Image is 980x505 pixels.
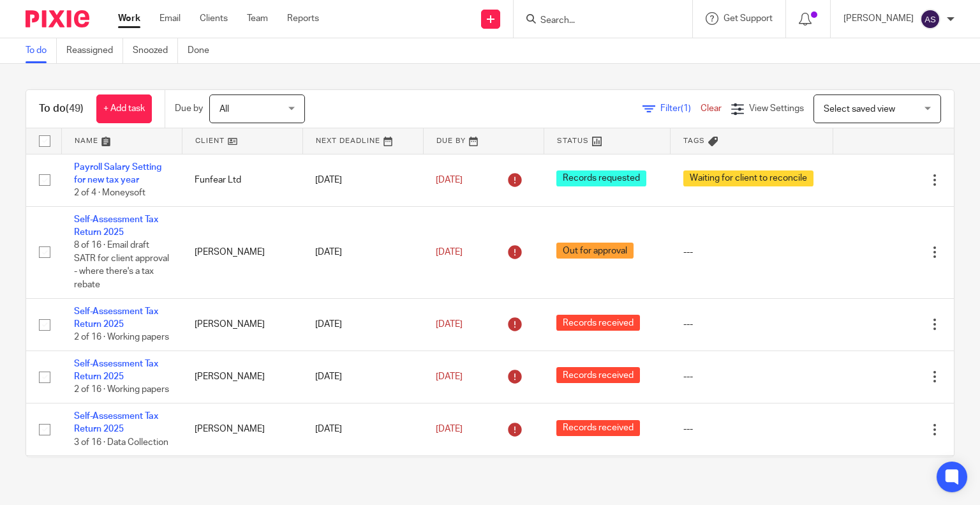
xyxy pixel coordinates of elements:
a: Work [118,12,140,25]
span: Filter [660,104,701,113]
span: Records requested [556,170,646,186]
span: Waiting for client to reconcile [683,170,813,186]
span: 2 of 16 · Working papers [74,333,169,342]
td: [PERSON_NAME] [182,403,302,456]
td: [DATE] [302,298,423,350]
span: Out for approval [556,243,634,259]
div: --- [683,423,820,435]
span: 3 of 16 · Data Collection [74,438,168,447]
a: Reports [287,12,319,25]
a: Clear [701,104,722,113]
span: 2 of 16 · Working papers [74,386,169,395]
img: svg%3E [920,9,940,29]
td: [PERSON_NAME] [182,350,302,403]
div: --- [683,318,820,331]
a: Snoozed [133,38,178,63]
a: Team [247,12,268,25]
td: [PERSON_NAME] [182,298,302,350]
p: [PERSON_NAME] [843,12,914,25]
h1: To do [39,102,84,116]
span: (49) [66,103,84,114]
a: + Add task [96,94,152,123]
a: Self-Assessment Tax Return 2025 [74,412,158,433]
span: Select saved view [824,105,895,114]
a: Self-Assessment Tax Return 2025 [74,307,158,329]
span: [DATE] [436,425,463,433]
span: 2 of 4 · Moneysoft [74,188,145,197]
span: Records received [556,367,640,383]
span: Records received [556,420,640,436]
span: 8 of 16 · Email draft SATR for client approval - where there's a tax rebate [74,241,169,290]
p: Due by [175,102,203,115]
a: Reassigned [66,38,123,63]
div: --- [683,246,820,259]
a: Email [160,12,181,25]
span: Tags [683,137,705,144]
img: Pixie [26,10,89,27]
div: --- [683,370,820,383]
a: Self-Assessment Tax Return 2025 [74,359,158,381]
td: [DATE] [302,154,423,206]
span: [DATE] [436,176,463,185]
td: [DATE] [302,403,423,456]
span: [DATE] [436,248,463,257]
a: Done [188,38,219,63]
a: Clients [200,12,228,25]
a: Self-Assessment Tax Return 2025 [74,215,158,237]
span: (1) [681,104,691,113]
td: [DATE] [302,206,423,298]
span: [DATE] [436,320,463,329]
td: [PERSON_NAME] [182,206,302,298]
a: To do [26,38,57,63]
td: Funfear Ltd [182,154,302,206]
span: Records received [556,315,640,331]
span: Get Support [724,14,773,23]
a: Payroll Salary Setting for new tax year [74,163,161,185]
span: All [219,105,229,114]
span: View Settings [749,104,804,113]
span: [DATE] [436,372,463,381]
td: [DATE] [302,350,423,403]
input: Search [539,15,654,27]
